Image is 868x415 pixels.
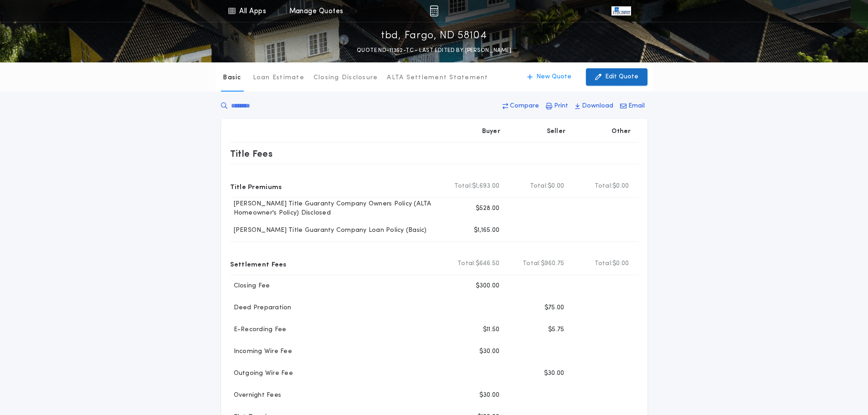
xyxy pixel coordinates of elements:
b: Total: [523,259,541,268]
p: Closing Fee [230,282,270,291]
p: Email [628,102,645,111]
p: QUOTE ND-11352-TC - LAST EDITED BY [PERSON_NAME] [357,46,511,55]
span: $0.00 [612,259,629,268]
p: [PERSON_NAME] Title Guaranty Company Owners Policy (ALTA Homeowner's Policy) Disclosed [230,200,442,218]
button: Edit Quote [586,68,647,86]
p: $5.75 [548,325,564,334]
button: Download [572,98,616,114]
button: Compare [500,98,542,114]
span: $1,693.00 [472,182,499,191]
p: Seller [547,127,566,136]
p: Buyer [482,127,500,136]
b: Total: [454,182,473,191]
p: Title Fees [230,146,273,161]
span: $960.75 [541,259,565,268]
p: $11.50 [483,325,500,334]
b: Total: [530,182,548,191]
p: E-Recording Fee [230,325,287,334]
button: Print [543,98,571,114]
p: Other [611,127,631,136]
p: $300.00 [476,282,500,291]
p: $1,165.00 [474,226,499,235]
p: $30.00 [544,369,565,378]
p: Deed Preparation [230,303,292,313]
p: Title Premiums [230,179,282,194]
p: Outgoing Wire Fee [230,369,293,378]
span: $646.50 [476,259,500,268]
p: Edit Quote [605,72,638,82]
p: $75.00 [544,303,565,313]
p: [PERSON_NAME] Title Guaranty Company Loan Policy (Basic) [230,226,427,235]
p: Print [554,102,568,111]
b: Total: [457,259,476,268]
p: Loan Estimate [253,73,304,82]
p: Incoming Wire Fee [230,347,292,356]
button: Email [617,98,647,114]
b: Total: [595,259,613,268]
p: ALTA Settlement Statement [387,73,488,82]
p: Compare [510,102,539,111]
b: Total: [595,182,613,191]
p: Basic [223,73,241,82]
p: tbd, Fargo, ND 58104 [381,29,487,43]
p: Closing Disclosure [313,73,378,82]
button: New Quote [518,68,580,86]
p: New Quote [536,72,571,82]
p: Settlement Fees [230,256,287,271]
span: $0.00 [612,182,629,191]
p: $528.00 [476,204,500,213]
p: Overnight Fees [230,391,282,400]
p: $30.00 [479,391,500,400]
span: $0.00 [548,182,564,191]
img: vs-icon [611,6,631,15]
p: $30.00 [479,347,500,356]
img: img [430,5,438,16]
p: Download [582,102,613,111]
